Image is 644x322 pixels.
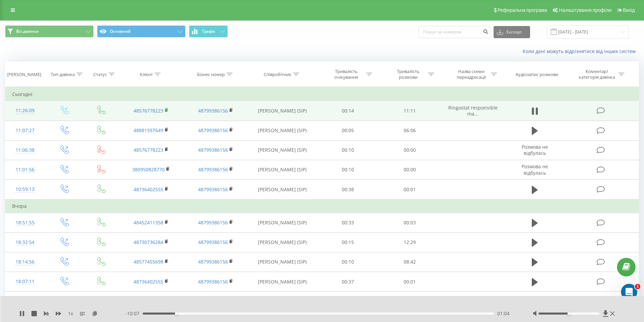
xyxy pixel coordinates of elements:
div: [PERSON_NAME] [7,72,41,77]
td: 00:00 [379,160,441,179]
td: [PERSON_NAME] (SIP) [248,121,317,140]
td: 00:00 [379,140,441,160]
div: 11:07:27 [12,124,38,137]
td: [PERSON_NAME] (SIP) [248,213,317,232]
div: Тип дзвінка [51,72,75,77]
td: 12:29 [379,232,441,252]
td: 00:03 [379,213,441,232]
td: 00:37 [317,272,379,292]
span: Розмова не відбулась [522,163,548,176]
td: [PERSON_NAME] (SIP) [248,101,317,121]
a: 48736402555 [134,186,163,193]
a: 48799386156 [198,239,228,245]
a: 48576778223 [134,147,163,153]
td: Вчора [5,199,639,213]
button: Основний [97,25,186,38]
a: 48881597649 [134,127,163,133]
div: Тривалість розмови [390,69,426,80]
div: 18:07:11 [12,275,38,288]
td: 08:42 [379,252,441,272]
td: 00:01 [379,272,441,292]
a: 48799386156 [198,219,228,226]
td: 01:17 [379,292,441,311]
a: 48736402555 [134,278,163,285]
td: 00:15 [317,232,379,252]
a: 48799386156 [198,186,228,193]
input: Пошук за номером [419,26,490,38]
div: 18:01:54 [12,295,38,308]
a: 48799386156 [198,147,228,153]
td: 11:11 [379,101,441,121]
td: [PERSON_NAME] (SIP) [248,292,317,311]
a: 48799386156 [198,278,228,285]
a: 48799386156 [198,127,228,133]
a: Коли дані можуть відрізнятися вiд інших систем [523,48,639,54]
div: 11:01:56 [12,163,38,176]
div: Бізнес номер [197,72,225,77]
td: [PERSON_NAME] (SIP) [248,272,317,292]
td: [PERSON_NAME] (SIP) [248,180,317,200]
div: Коментар/категорія дзвінка [577,69,617,80]
div: 10:59:13 [12,183,38,196]
button: Експорт [494,26,530,38]
button: Графік [189,25,228,38]
td: [PERSON_NAME] (SIP) [248,252,317,272]
div: 11:26:09 [12,104,38,117]
td: 00:01 [379,180,441,200]
span: 1 x [68,310,73,317]
div: Назва схеми переадресації [453,69,489,80]
span: Графік [202,29,215,34]
td: [PERSON_NAME] (SIP) [248,160,317,179]
span: Ringostat responsible ma... [448,104,498,117]
div: 11:06:38 [12,144,38,157]
div: 18:51:55 [12,216,38,229]
td: 00:10 [317,160,379,179]
span: Вихід [623,7,635,13]
a: 380950828770 [132,166,165,173]
a: 48799386156 [198,258,228,265]
div: Клієнт [140,72,153,77]
div: Співробітник [264,72,291,77]
td: 00:05 [317,121,379,140]
a: 48799386156 [198,107,228,114]
div: Accessibility label [568,312,570,315]
td: 00:14 [317,101,379,121]
div: 18:14:56 [12,255,38,269]
a: 48452411358 [134,219,163,226]
td: Сьогодні [5,88,639,101]
a: 48799386156 [198,166,228,173]
div: Тривалість очікування [328,69,364,80]
td: [PERSON_NAME] (SIP) [248,232,317,252]
span: 1 [635,284,640,289]
td: 00:16 [317,292,379,311]
a: 48730736284 [134,239,163,245]
iframe: Intercom live chat [621,284,637,300]
span: Налаштування профілю [559,7,612,13]
td: 00:38 [317,180,379,200]
td: 06:06 [379,121,441,140]
td: 00:10 [317,252,379,272]
a: 48577455698 [134,258,163,265]
div: Accessibility label [175,312,177,315]
td: 00:33 [317,213,379,232]
button: Всі дзвінки [5,25,94,38]
span: Розмова не відбулась [522,144,548,156]
span: 01:04 [497,310,509,317]
span: Всі дзвінки [16,29,39,34]
div: Аудіозапис розмови [516,72,558,77]
td: [PERSON_NAME] (SIP) [248,140,317,160]
div: Статус [93,72,107,77]
a: 48576778223 [134,107,163,114]
td: 00:10 [317,140,379,160]
span: - 10:07 [125,310,143,317]
span: Реферальна програма [498,7,547,13]
div: 18:32:54 [12,236,38,249]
